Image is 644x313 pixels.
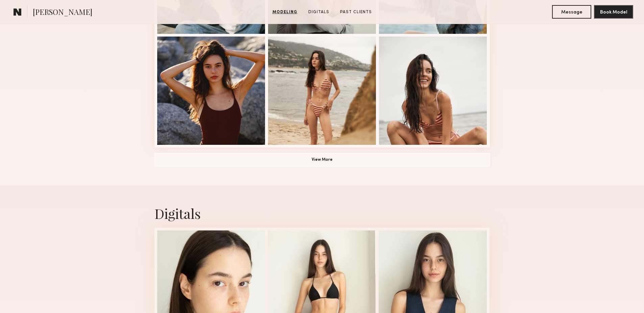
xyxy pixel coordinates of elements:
[33,7,92,19] span: [PERSON_NAME]
[594,5,633,19] button: Book Model
[594,9,633,15] a: Book Model
[306,9,332,15] a: Digitals
[270,9,300,15] a: Modeling
[337,9,375,15] a: Past Clients
[552,5,591,19] button: Message
[154,153,490,166] button: View More
[154,204,490,222] div: Digitals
